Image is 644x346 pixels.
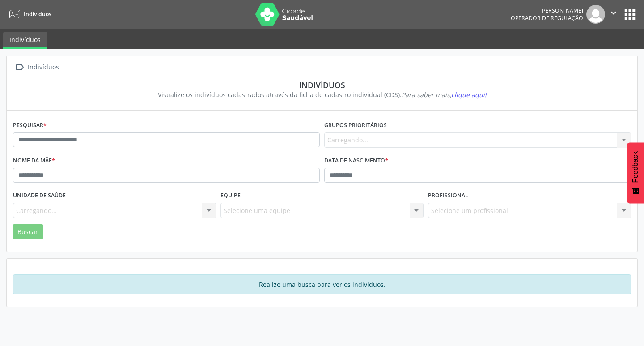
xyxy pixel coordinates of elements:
[609,8,619,18] i: 
[586,5,605,24] img: img
[24,10,51,18] span: Indivíduos
[220,189,241,203] label: Equipe
[19,80,625,90] div: Indivíduos
[627,142,644,203] button: Feedback - Mostrar pesquisa
[3,32,47,49] a: Indivíduos
[605,5,622,24] button: 
[13,154,55,168] label: Nome da mãe
[402,90,487,99] i: Para saber mais,
[13,189,66,203] label: Unidade de saúde
[511,14,583,22] span: Operador de regulação
[13,119,47,132] label: Pesquisar
[428,189,468,203] label: Profissional
[6,7,51,21] a: Indivíduos
[26,61,60,74] div: Indivíduos
[13,61,60,74] a:  Indivíduos
[511,7,583,14] div: [PERSON_NAME]
[622,7,638,22] button: apps
[13,224,43,239] button: Buscar
[324,119,387,132] label: Grupos prioritários
[13,274,631,294] div: Realize uma busca para ver os indivíduos.
[631,151,640,183] span: Feedback
[13,61,26,74] i: 
[19,90,625,99] div: Visualize os indivíduos cadastrados através da ficha de cadastro individual (CDS).
[451,90,487,99] span: clique aqui!
[324,154,388,168] label: Data de nascimento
